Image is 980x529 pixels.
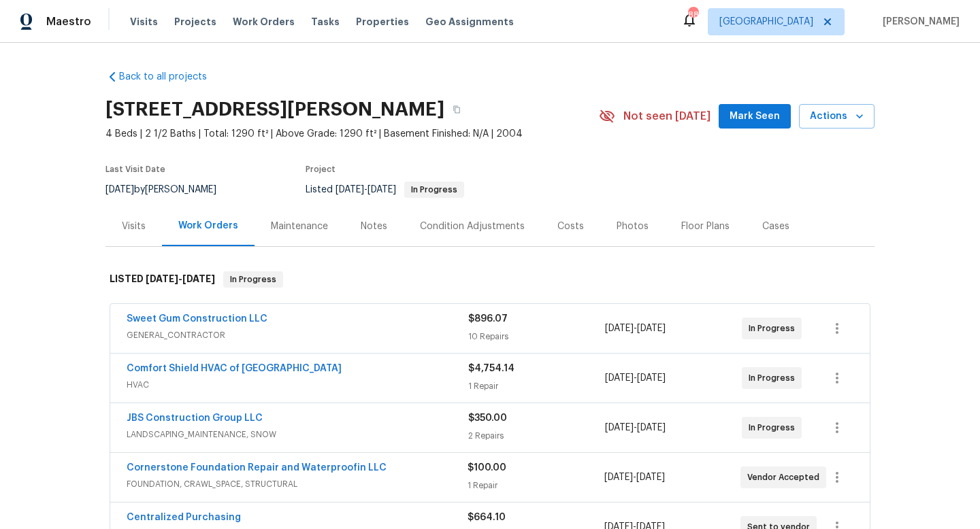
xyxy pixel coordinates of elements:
[605,322,666,335] span: -
[637,324,666,333] span: [DATE]
[636,473,665,482] span: [DATE]
[444,97,469,122] button: Copy Address
[105,103,444,116] h2: [STREET_ADDRESS][PERSON_NAME]
[146,274,215,284] span: -
[749,322,800,335] span: In Progress
[127,428,468,441] span: LANDSCAPING_MAINTENANCE, SNOW
[127,314,267,324] a: Sweet Gum Construction LLC
[182,274,215,284] span: [DATE]
[605,421,666,434] span: -
[468,314,508,324] span: $896.07
[127,378,468,392] span: HVAC
[174,15,216,29] span: Projects
[623,109,710,123] span: Not seen [DATE]
[110,271,215,288] h6: LISTED
[306,185,464,194] span: Listed
[361,220,387,233] div: Notes
[105,185,134,194] span: [DATE]
[127,328,468,342] span: GENERAL_CONTRACTOR
[127,364,342,373] a: Comfort Shield HVAC of [GEOGRAPHIC_DATA]
[271,220,328,233] div: Maintenance
[105,165,165,173] span: Last Visit Date
[225,273,282,286] span: In Progress
[762,220,789,233] div: Cases
[127,413,263,423] a: JBS Construction Group LLC
[605,324,634,333] span: [DATE]
[336,185,396,194] span: -
[46,15,91,29] span: Maestro
[468,413,507,423] span: $350.00
[127,477,468,491] span: FOUNDATION, CRAWL_SPACE, STRUCTURAL
[127,463,387,473] a: Cornerstone Foundation Repair and Waterproofin LLC
[749,371,800,385] span: In Progress
[105,258,875,301] div: LISTED [DATE]-[DATE]In Progress
[799,104,875,129] button: Actions
[617,220,649,233] div: Photos
[637,373,666,383] span: [DATE]
[367,185,396,194] span: [DATE]
[105,182,233,198] div: by [PERSON_NAME]
[420,220,525,233] div: Condition Adjustments
[557,220,584,233] div: Costs
[468,463,506,473] span: $100.00
[468,379,605,393] div: 1 Repair
[306,165,336,173] span: Project
[605,373,634,383] span: [DATE]
[468,513,506,522] span: $664.10
[233,15,295,29] span: Work Orders
[719,15,813,29] span: [GEOGRAPHIC_DATA]
[688,8,698,22] div: 88
[146,274,178,284] span: [DATE]
[468,364,514,373] span: $4,754.14
[637,423,666,432] span: [DATE]
[105,127,599,141] span: 4 Beds | 2 1/2 Baths | Total: 1290 ft² | Above Grade: 1290 ft² | Basement Finished: N/A | 2004
[130,15,158,29] span: Visits
[877,15,960,29] span: [PERSON_NAME]
[468,330,605,343] div: 10 Repairs
[749,421,800,434] span: In Progress
[605,371,666,385] span: -
[311,17,340,27] span: Tasks
[425,15,514,29] span: Geo Assignments
[406,186,463,194] span: In Progress
[747,471,825,484] span: Vendor Accepted
[605,423,634,432] span: [DATE]
[604,473,633,482] span: [DATE]
[105,70,236,84] a: Back to all projects
[336,185,364,194] span: [DATE]
[178,219,238,233] div: Work Orders
[127,513,241,522] a: Centralized Purchasing
[719,104,791,129] button: Mark Seen
[468,479,604,492] div: 1 Repair
[810,108,864,125] span: Actions
[681,220,730,233] div: Floor Plans
[122,220,146,233] div: Visits
[468,429,605,443] div: 2 Repairs
[730,108,780,125] span: Mark Seen
[356,15,409,29] span: Properties
[604,471,665,484] span: -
